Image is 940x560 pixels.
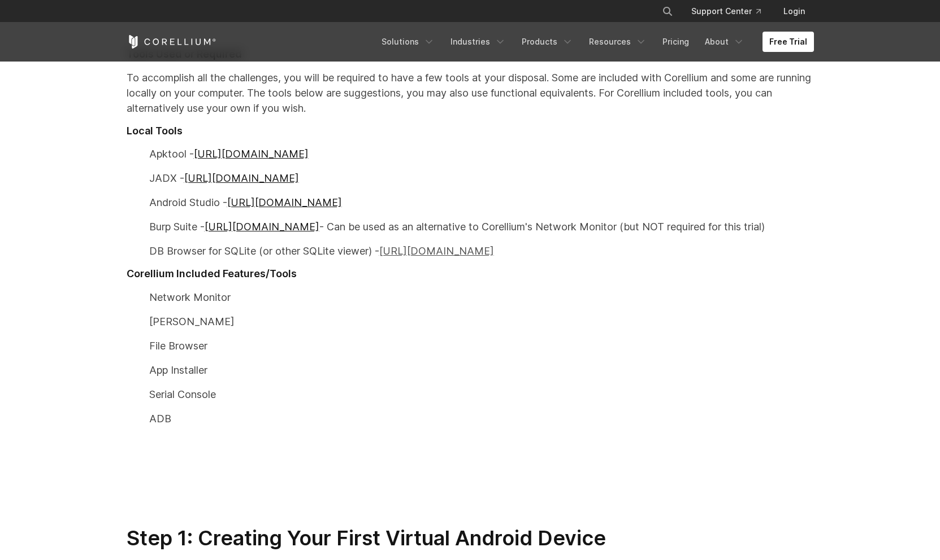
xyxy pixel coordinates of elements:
[127,70,814,116] p: To accomplish all the challenges, you will be required to have a few tools at your disposal. Some...
[127,219,814,234] p: Burp Suite - - Can be used as an alternative to Corellium's Network Monitor (but NOT required for...
[375,32,441,52] a: Solutions
[127,125,814,138] h3: Local Tools
[127,170,814,186] p: JADX -
[375,32,814,52] div: Navigation Menu
[127,411,814,426] p: ADB
[194,148,309,160] a: [URL][DOMAIN_NAME]
[127,526,814,551] h2: Step 1: Creating Your First Virtual Android Device
[127,290,814,305] p: Network Monitor
[205,221,319,233] a: [URL][DOMAIN_NAME]
[379,245,494,257] a: [URL][DOMAIN_NAME]
[657,1,678,21] button: Search
[763,32,814,52] a: Free Trial
[227,196,342,208] a: [URL][DOMAIN_NAME]
[127,35,216,49] a: Corellium Home
[774,1,814,21] a: Login
[656,32,696,52] a: Pricing
[127,195,814,210] p: Android Studio -
[127,362,814,378] p: App Installer
[127,314,814,329] p: [PERSON_NAME]
[515,32,580,52] a: Products
[582,32,653,52] a: Resources
[127,268,814,281] h3: Corellium Included Features/Tools
[444,32,513,52] a: Industries
[682,1,770,21] a: Support Center
[127,146,814,161] p: Apktool -
[127,338,814,353] p: File Browser
[127,387,814,402] p: Serial Console
[184,172,299,184] a: [URL][DOMAIN_NAME]
[127,243,814,259] p: DB Browser for SQLite (or other SQLite viewer) -
[698,32,751,52] a: About
[648,1,814,21] div: Navigation Menu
